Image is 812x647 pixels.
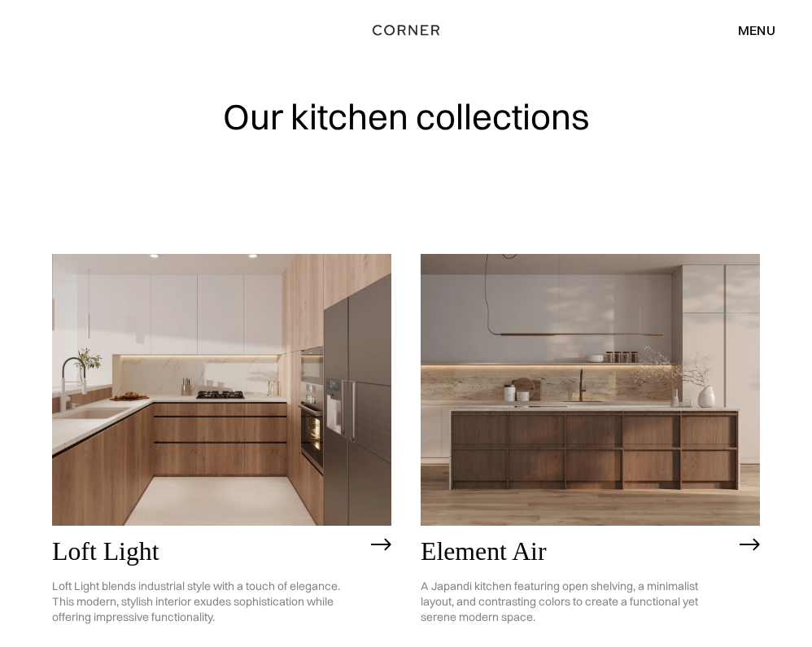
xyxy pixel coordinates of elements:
[52,566,363,637] p: Loft Light blends industrial style with a touch of elegance. This modern, stylish interior exudes...
[421,566,731,637] p: A Japandi kitchen featuring open shelving, a minimalist layout, and contrasting colors to create ...
[52,538,363,566] h2: Loft Light
[223,98,590,136] h1: Our kitchen collections
[421,538,731,566] h2: Element Air
[738,24,775,37] div: menu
